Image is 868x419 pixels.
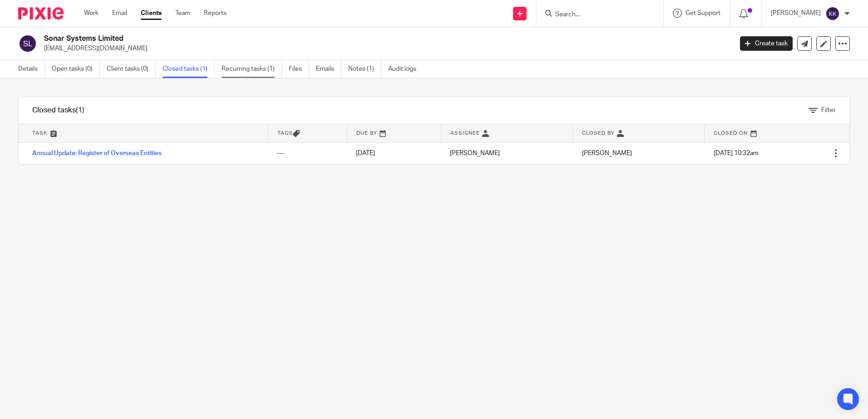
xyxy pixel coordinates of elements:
h1: Closed tasks [32,106,84,115]
span: [PERSON_NAME] [582,150,632,156]
a: Files [289,60,309,78]
span: (1) [76,107,84,114]
a: Work [84,9,99,18]
a: Open tasks (0) [52,60,100,78]
a: Clients [141,9,162,18]
div: --- [277,149,338,158]
a: Notes (1) [348,60,381,78]
a: Details [18,60,45,78]
span: Filter [821,107,836,113]
a: Emails [316,60,341,78]
span: Get Support [686,10,720,16]
th: Tags [268,124,347,142]
a: Team [175,9,190,18]
a: Email [112,9,127,18]
td: [DATE] [347,142,441,164]
a: Annual Update: Register of Overseas Entities [32,150,162,156]
a: Client tasks (0) [107,60,156,78]
a: Audit logs [388,60,423,78]
img: Pixie [18,7,64,19]
a: Closed tasks (1) [163,60,215,78]
p: [PERSON_NAME] [771,9,821,18]
a: Reports [204,9,227,18]
input: Search [554,11,636,19]
a: Create task [740,36,793,51]
a: Recurring tasks (1) [222,60,282,78]
h2: Sonar Systems Limited [44,34,590,44]
td: [PERSON_NAME] [441,142,572,164]
img: svg%3E [825,6,840,21]
p: [EMAIL_ADDRESS][DOMAIN_NAME] [44,44,726,53]
span: [DATE] 10:32am [714,150,759,156]
img: svg%3E [18,34,37,53]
